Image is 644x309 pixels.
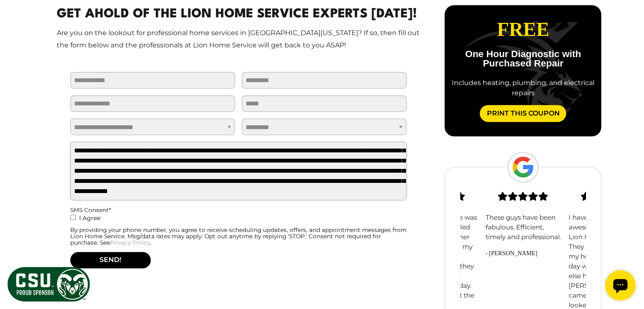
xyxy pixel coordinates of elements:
[6,266,91,303] img: CSU Sponsor Badge
[70,215,76,220] input: I Agree
[485,249,561,258] span: - [PERSON_NAME]
[57,5,420,24] h2: Get Ahold Of The Lion Home Service Experts [DATE]!
[445,5,601,136] div: slide 4
[110,239,150,246] a: Privacy Policy
[70,207,407,213] div: SMS Consent
[485,213,561,242] p: These guys have been fabulous. Efficient, timely and professional.
[480,105,566,122] a: Print This Coupon
[70,252,151,268] button: SEND!
[451,78,594,98] div: Includes heating, plumbing, and electrical repairs
[507,152,539,182] img: Google Logo
[481,175,564,259] div: slide 3 (centered)
[497,19,550,40] span: Free
[57,27,420,52] p: Are you on the lookout for professional home services in [GEOGRAPHIC_DATA][US_STATE]? If so, then...
[70,227,407,246] div: By providing your phone number, you agree to receive scheduling updates, offers, and appointment ...
[445,5,601,136] div: carousel
[3,3,34,34] div: Open chat widget
[70,213,407,227] label: I Agree
[451,50,594,69] p: One Hour Diagnostic with Purchased Repair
